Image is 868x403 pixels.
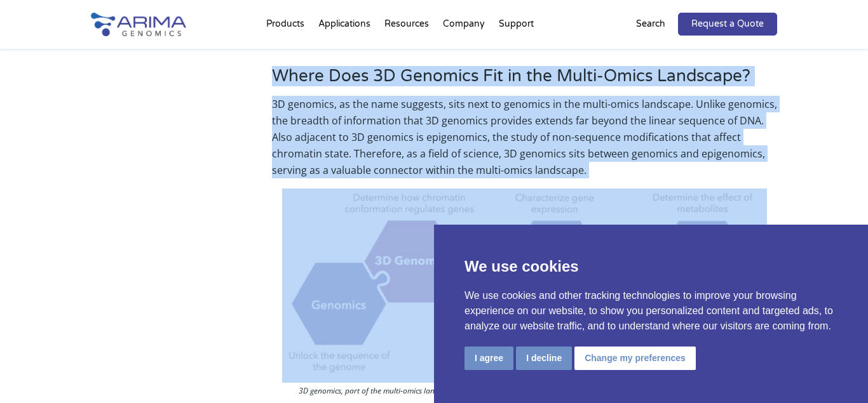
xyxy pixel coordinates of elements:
p: We use cookies [465,255,837,278]
h3: Where Does 3D Genomics Fit in the Multi-Omics Landscape? [272,66,777,96]
button: I agree [465,347,513,370]
p: Search [636,16,665,32]
a: Request a Quote [678,13,777,36]
button: Change my preferences [574,347,696,370]
img: Arima-Genomics-logo [91,13,186,36]
button: I decline [516,347,572,370]
p: We use cookies and other tracking technologies to improve your browsing experience on our website... [465,288,837,334]
p: 3D genomics, as the name suggests, sits next to genomics in the multi-omics landscape. Unlike gen... [272,96,777,188]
